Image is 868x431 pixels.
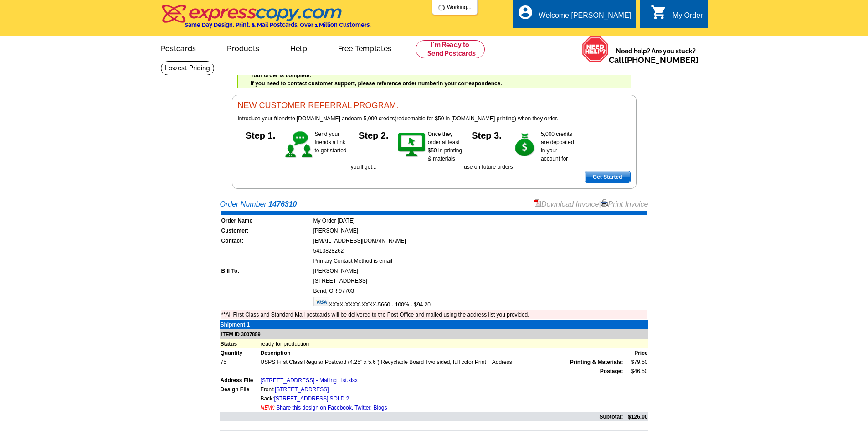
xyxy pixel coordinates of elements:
[274,395,349,402] a: [STREET_ADDRESS] SOLD 2
[651,4,667,21] i: shopping_cart
[276,37,322,58] a: Help
[673,11,703,24] div: My Order
[220,412,624,421] td: Subtotal:
[261,405,275,411] span: NEW:
[268,200,297,208] strong: 1476310
[238,130,283,139] h5: Step 1.
[313,226,647,235] td: [PERSON_NAME]
[601,199,608,207] img: small-print-icon.gif
[517,4,534,21] i: account_circle
[261,377,358,384] a: [STREET_ADDRESS] - Mailing List.xlsx
[609,55,699,65] span: Call
[313,256,647,265] td: Primary Contact Method is email
[313,266,647,275] td: [PERSON_NAME]
[221,310,647,319] td: **All First Class and Standard Mail postcards will be delivered to the Post Office and mailed usi...
[313,276,647,286] td: [STREET_ADDRESS]
[585,171,630,182] span: Get Started
[396,130,428,160] img: step-2.gif
[351,131,462,170] span: Once they order at least $50 in printing & materials you'll get...
[161,11,371,28] a: Same Day Design, Print, & Mail Postcards. Over 1 Million Customers.
[582,36,609,62] img: help
[624,358,648,367] td: $79.50
[313,236,647,245] td: [EMAIL_ADDRESS][DOMAIN_NAME]
[220,385,260,394] td: Design File
[315,131,347,154] span: Send your friends a link to get started
[438,4,445,11] img: loading...
[220,320,260,329] td: Shipment 1
[585,171,631,183] a: Get Started
[624,348,648,358] td: Price
[220,199,648,210] div: Order Number:
[624,412,648,421] td: $126.00
[260,348,624,358] td: Description
[221,216,312,225] td: Order Name
[464,131,574,170] span: 5,000 credits are deposited in your account for use on future orders
[260,394,624,403] td: Back:
[275,386,329,393] a: [STREET_ADDRESS]
[220,376,260,385] td: Address File
[260,385,624,394] td: Front:
[313,296,647,309] td: XXXX-XXXX-XXXX-5660 - 100% - $94.20
[570,358,623,366] span: Printing & Materials:
[624,367,648,376] td: $46.50
[313,246,647,255] td: 5413828262
[313,286,647,296] td: Bend, OR 97703
[221,266,312,275] td: Bill To:
[220,358,260,367] td: 75
[686,219,868,431] iframe: LiveChat chat widget
[238,114,631,123] p: to [DOMAIN_NAME] and (redeemable for $50 in [DOMAIN_NAME] printing) when they order.
[260,339,648,348] td: ready for production
[220,348,260,358] td: Quantity
[212,37,274,58] a: Products
[260,358,624,367] td: USPS First Class Regular Postcard (4.25" x 5.6") Recyclable Board Two sided, full color Print + A...
[283,130,315,160] img: step-1.gif
[651,10,703,21] a: shopping_cart My Order
[351,130,396,139] h5: Step 2.
[221,236,312,245] td: Contact:
[313,216,647,225] td: My Order [DATE]
[534,199,541,207] img: small-pdf-icon.gif
[324,37,406,58] a: Free Templates
[600,368,623,374] strong: Postage:
[313,297,329,306] img: visa.gif
[509,130,541,160] img: step-3.gif
[220,339,260,348] td: Status
[624,55,699,65] a: [PHONE_NUMBER]
[238,115,291,122] span: Introduce your friends
[609,47,703,65] span: Need help? Are you stuck?
[251,72,311,78] strong: Your order is complete.
[220,329,648,340] td: ITEM ID 3007859
[238,101,631,111] h3: NEW CUSTOMER REFERRAL PROGRAM:
[185,21,371,28] h4: Same Day Design, Print, & Mail Postcards. Over 1 Million Customers.
[534,200,599,208] a: Download Invoice
[146,37,211,58] a: Postcards
[276,405,387,411] a: Share this design on Facebook, Twitter, Blogs
[464,130,509,139] h5: Step 3.
[351,115,395,122] span: earn 5,000 credits
[601,200,648,208] a: Print Invoice
[221,226,312,235] td: Customer:
[534,199,648,210] div: |
[539,11,631,24] div: Welcome [PERSON_NAME]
